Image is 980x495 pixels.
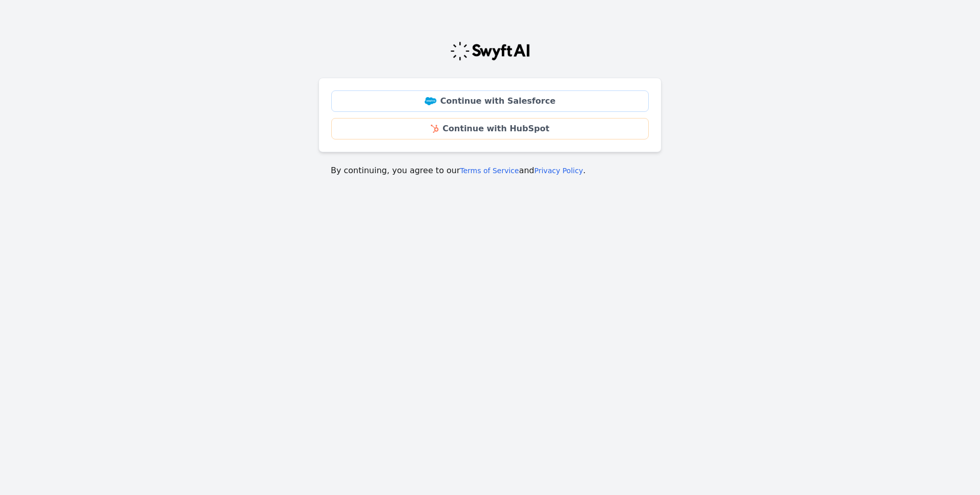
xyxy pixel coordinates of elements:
a: Continue with HubSpot [331,118,649,139]
a: Continue with Salesforce [331,90,649,112]
img: HubSpot [431,125,438,133]
a: Privacy Policy [534,167,583,175]
img: Swyft Logo [450,41,530,61]
p: By continuing, you agree to our and . [331,164,649,177]
img: Salesforce [425,97,436,105]
a: Terms of Service [460,167,519,175]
